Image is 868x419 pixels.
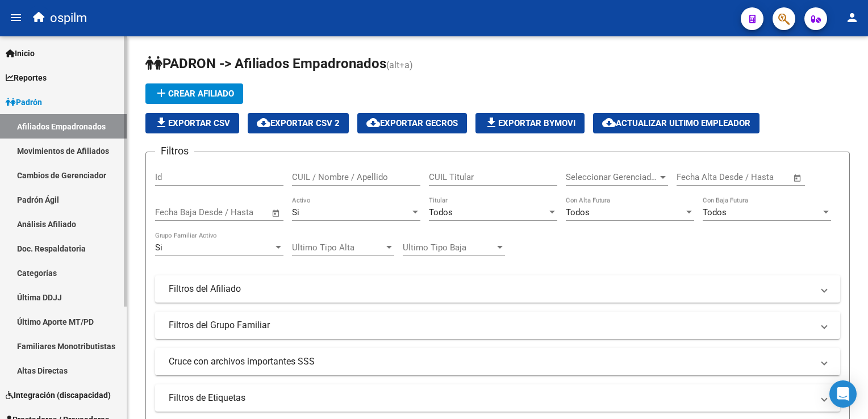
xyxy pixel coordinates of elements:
span: Crear Afiliado [155,89,234,99]
span: ospilm [50,6,87,31]
span: Actualizar ultimo Empleador [602,118,750,128]
input: Fecha fin [211,207,266,217]
span: Inicio [6,47,35,60]
mat-icon: file_download [485,116,498,129]
input: Fecha fin [733,172,788,182]
span: Si [292,207,299,217]
mat-panel-title: Filtros del Afiliado [169,283,813,295]
mat-panel-title: Filtros de Etiquetas [169,392,813,404]
button: Exportar CSV [145,113,239,133]
button: Exportar Bymovi [475,113,585,133]
mat-icon: cloud_download [366,116,380,129]
button: Crear Afiliado [145,83,243,104]
mat-panel-title: Filtros del Grupo Familiar [169,319,813,332]
span: Ultimo Tipo Alta [292,242,384,253]
span: PADRON -> Afiliados Empadronados [145,56,386,72]
button: Actualizar ultimo Empleador [593,113,759,133]
mat-icon: menu [9,11,23,24]
span: Todos [703,207,727,217]
button: Exportar GECROS [357,113,467,133]
input: Fecha inicio [677,172,723,182]
span: Integración (discapacidad) [6,389,111,401]
span: Exportar CSV 2 [257,118,340,128]
span: Padrón [6,96,42,108]
button: Open calendar [791,171,804,185]
mat-expansion-panel-header: Filtros del Grupo Familiar [155,312,840,339]
span: Todos [429,207,453,217]
mat-expansion-panel-header: Filtros de Etiquetas [155,384,840,412]
div: Open Intercom Messenger [829,380,857,408]
span: Seleccionar Gerenciador [566,172,658,182]
span: Si [155,242,162,253]
mat-icon: file_download [155,116,168,129]
h3: Filtros [155,143,194,159]
mat-icon: cloud_download [602,116,616,129]
mat-expansion-panel-header: Filtros del Afiliado [155,275,840,303]
span: Exportar Bymovi [485,118,575,128]
mat-expansion-panel-header: Cruce con archivos importantes SSS [155,348,840,375]
span: Exportar GECROS [366,118,458,128]
button: Exportar CSV 2 [248,113,349,133]
mat-icon: person [845,11,859,24]
span: Exportar CSV [155,118,230,128]
span: Reportes [6,72,47,84]
button: Open calendar [270,207,283,220]
mat-panel-title: Cruce con archivos importantes SSS [169,355,813,368]
span: Ultimo Tipo Baja [403,242,495,253]
input: Fecha inicio [155,207,201,217]
span: (alt+a) [386,60,413,70]
span: Todos [566,207,590,217]
mat-icon: add [155,86,168,100]
mat-icon: cloud_download [257,116,270,129]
